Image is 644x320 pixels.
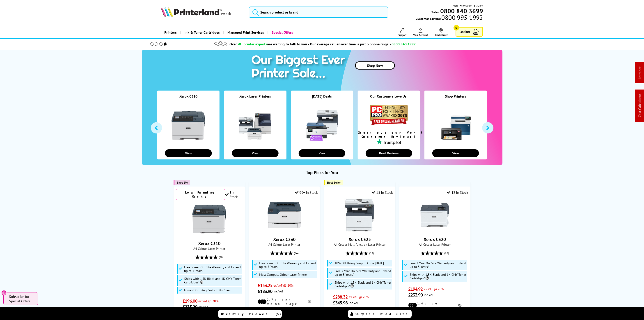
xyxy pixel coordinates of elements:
[435,28,448,37] a: Track Order
[239,94,271,98] a: Xerox Laser Printers
[219,253,223,262] span: (80)
[259,261,316,269] span: Free 3 Year On-Site Warranty and Extend up to 5 Years*
[453,3,483,8] span: Mon - Fri 9:00am - 5:30pm
[161,7,231,17] img: Printerland Logo
[349,301,359,305] span: inc VAT
[424,293,434,297] span: inc VAT
[335,281,391,288] span: Ships with 1.5K Black and 1K CMY Toner Cartridges*
[447,190,468,195] div: 12 In Stock
[349,295,369,299] span: ex VAT @ 20%
[372,190,393,195] div: 15 In Stock
[335,269,391,276] span: Free 3 Year On-Site Warranty and Extend up to 5 Years*
[273,289,283,293] span: inc VAT
[456,27,483,37] a: Basket 0
[267,27,296,38] a: Special Offers
[192,232,226,237] a: Xerox C310
[249,7,388,18] input: Search product or brand
[184,277,241,284] span: Ships with 1.5K Black and 1K CMY Toner Cartridges*
[410,261,466,269] span: Free 3 Year On-Site Warranty and Extend up to 5 Years*
[333,294,348,300] span: £288.32
[232,149,278,157] button: View
[1,290,7,295] button: Close
[179,94,197,98] a: Xerox C310
[637,67,642,79] a: Intranet
[308,42,416,46] span: - Our average call answer time is just 3 phone rings! -
[418,198,452,232] img: Xerox C320
[408,292,423,298] span: £233.90
[454,25,459,30] span: 0
[365,149,412,157] button: Read Reviews
[358,94,420,104] div: Our Customers Love Us!
[460,29,470,35] span: Basket
[225,190,243,199] div: 1 In Stock
[176,189,225,200] div: Low Running Costs
[424,287,444,291] span: ex VAT @ 20%
[198,299,218,303] span: ex VAT @ 20%
[348,310,412,318] a: Compare Products
[165,149,212,157] button: View
[223,27,267,38] a: Managed Print Services
[259,273,307,276] span: Most Compact Colour Laser Printer
[273,283,293,287] span: ex VAT @ 20%
[268,198,301,232] img: Xerox C230
[401,242,468,247] span: A4 Colour Laser Printer
[343,198,376,232] img: Xerox C325
[441,15,483,20] span: 0800 995 1992
[416,15,483,21] span: Customer Service:
[348,236,371,242] a: Xerox C325
[183,298,197,304] span: £196.00
[424,236,446,242] a: Xerox C320
[218,310,282,318] a: Recently Viewed (5)
[424,94,487,104] div: Shop Printers
[268,228,301,233] a: Xerox C230
[291,94,353,104] div: [DATE] Deals
[392,42,416,46] span: 0800 840 1992
[258,283,273,288] span: £153.25
[408,286,423,292] span: £194.92
[221,312,281,316] span: Recently Viewed (5)
[343,228,376,233] a: Xerox C325
[410,273,466,280] span: Ships with 1.5K Black and 1K CMY Toner Cartridges*
[258,298,311,306] li: 2.7p per mono page
[258,288,273,294] span: £183.90
[161,7,243,18] a: Printerland Logo
[198,305,208,309] span: inc VAT
[358,131,420,139] div: Check out our Verified Customer Reviews!
[184,27,220,38] span: Ink & Toner Cartridges
[440,9,483,13] a: 0800 840 3699
[369,249,374,257] span: (83)
[251,242,318,247] span: A4 Colour Laser Printer
[398,28,406,37] a: Support
[299,149,345,157] button: View
[229,42,307,46] span: Over are waiting to talk to you
[431,10,440,14] span: Sales:
[408,301,461,309] li: 1.6p per mono page
[432,149,479,157] button: View
[398,33,406,37] span: Support
[324,180,343,185] button: Best Seller
[9,294,34,303] span: Subscribe for Special Offers
[355,312,410,316] span: Compare Products
[440,7,483,15] b: 0800 840 3699
[258,307,311,315] li: 13.3p per colour page
[444,249,449,257] span: (28)
[333,300,348,306] span: £345.98
[184,265,241,273] span: Free 3 Year On-Site Warranty and Extend up to 5 Years*
[294,249,298,257] span: (54)
[413,33,428,37] span: Your Account
[174,180,190,185] button: Save 8%
[326,242,393,247] span: A4 Colour Multifunction Laser Printer
[273,236,296,242] a: Xerox C230
[295,190,318,195] div: 99+ In Stock
[355,61,395,70] a: Shop Now
[176,246,243,251] span: A4 Colour Laser Printer
[192,202,226,236] img: Xerox C310
[327,181,341,184] span: Best Seller
[184,288,231,292] span: Lowest Running Costs in its Class
[413,28,428,37] a: Your Account
[177,181,188,184] span: Save 8%
[180,27,223,38] a: Ink & Toner Cartridges
[335,261,384,265] span: 10% Off Using Coupon Code [DATE]
[418,228,452,233] a: Xerox C320
[637,94,642,117] a: Cost Calculator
